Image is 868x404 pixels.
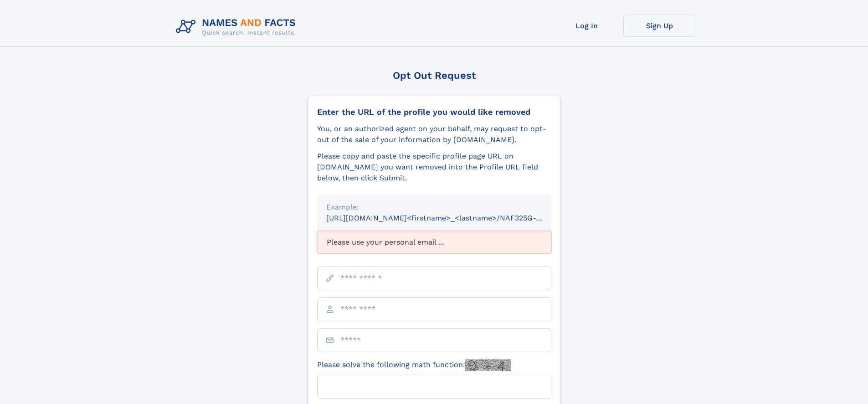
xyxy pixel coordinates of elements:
small: [URL][DOMAIN_NAME]<firstname>_<lastname>/NAF325G-xxxxxxxx [326,214,569,222]
label: Please solve the following math function: [317,359,511,371]
img: Logo Names and Facts [172,15,303,39]
div: You, or an authorized agent on your behalf, may request to opt-out of the sale of your informatio... [317,123,551,145]
div: Example: [326,202,542,213]
a: Sign Up [623,15,696,37]
div: Please copy and paste the specific profile page URL on [DOMAIN_NAME] you want removed into the Pr... [317,151,551,184]
div: Enter the URL of the profile you would like removed [317,107,551,117]
div: Please use your personal email ... [317,231,551,254]
a: Log In [550,15,623,37]
div: Opt Out Request [308,70,561,81]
